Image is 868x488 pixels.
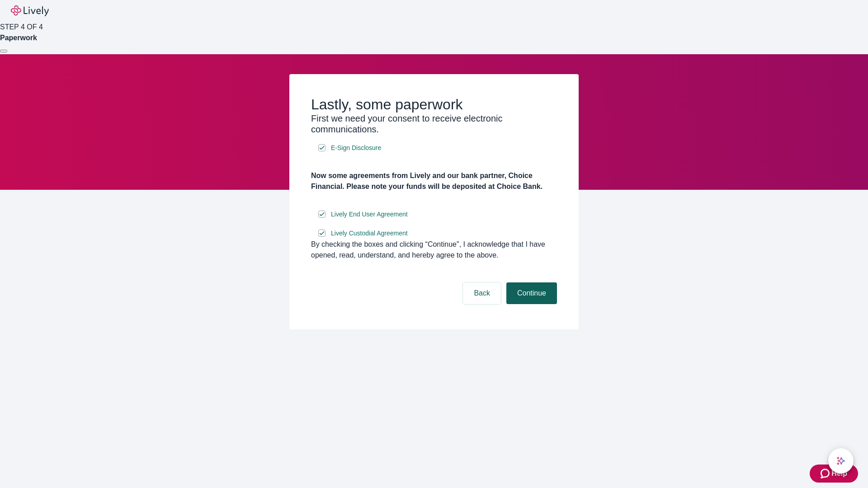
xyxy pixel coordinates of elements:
[311,239,557,261] div: By checking the boxes and clicking “Continue", I acknowledge that I have opened, read, understand...
[311,113,557,135] h3: First we need your consent to receive electronic communications.
[810,465,858,483] button: Zendesk support iconHelp
[821,468,831,479] svg: Zendesk support icon
[331,210,408,219] span: Lively End User Agreement
[11,5,49,16] img: Lively
[828,448,854,474] button: chat
[329,209,410,220] a: e-sign disclosure document
[331,143,381,153] span: E-Sign Disclosure
[836,456,845,465] svg: Lively AI Assistant
[831,468,847,479] span: Help
[311,96,557,113] h2: Lastly, some paperwork
[311,170,557,192] h4: Now some agreements from Lively and our bank partner, Choice Financial. Please note your funds wi...
[329,142,383,154] a: e-sign disclosure document
[506,282,557,304] button: Continue
[463,282,501,304] button: Back
[329,228,410,239] a: e-sign disclosure document
[331,229,408,238] span: Lively Custodial Agreement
